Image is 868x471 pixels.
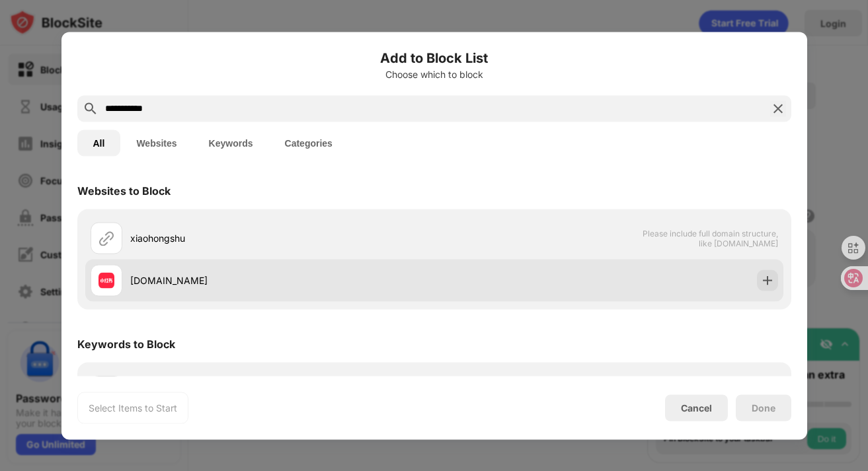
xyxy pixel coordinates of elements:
[681,402,712,414] div: Cancel
[193,129,269,156] button: Keywords
[642,228,778,248] span: Please include full domain structure, like [DOMAIN_NAME]
[99,230,114,246] img: url.svg
[752,402,775,413] div: Done
[269,129,348,156] button: Categories
[77,69,791,79] div: Choose which to block
[83,100,99,116] img: search.svg
[77,337,175,350] div: Keywords to Block
[99,272,114,288] img: favicons
[77,184,171,197] div: Websites to Block
[130,273,434,287] div: [DOMAIN_NAME]
[120,129,192,156] button: Websites
[77,48,791,67] h6: Add to Block List
[77,129,121,156] button: All
[89,401,177,414] div: Select Items to Start
[130,231,434,245] div: xiaohongshu
[770,100,786,116] img: search-close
